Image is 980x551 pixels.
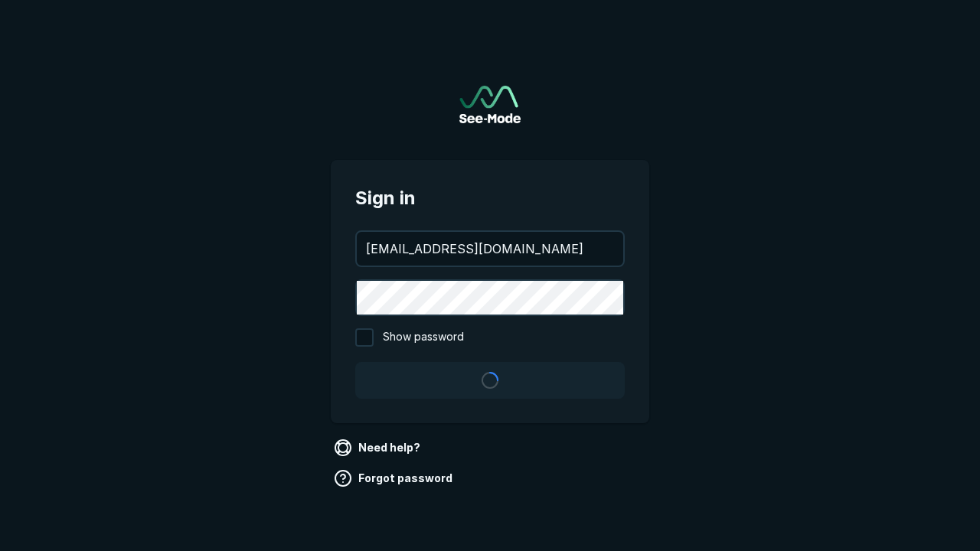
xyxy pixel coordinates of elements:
span: Sign in [355,184,625,212]
input: your@email.com [357,232,623,266]
a: Forgot password [331,466,459,491]
img: See-Mode Logo [459,86,521,123]
a: Go to sign in [459,86,521,123]
a: Need help? [331,435,426,460]
span: Show password [383,328,464,347]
